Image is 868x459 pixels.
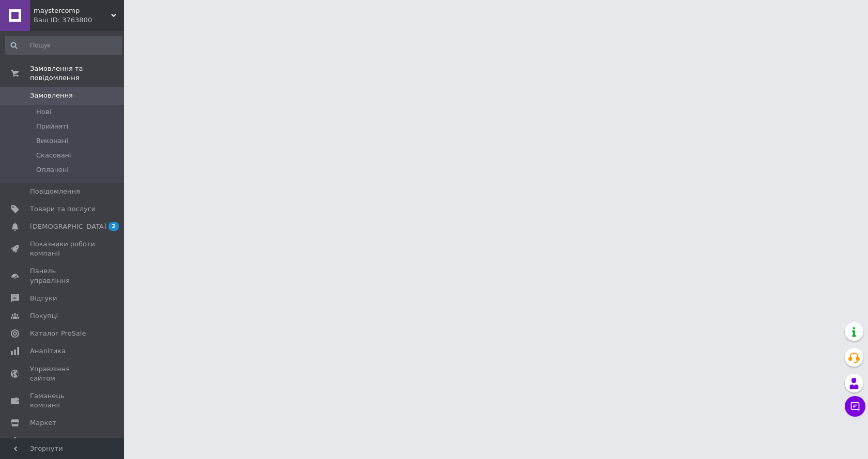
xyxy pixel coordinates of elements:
[30,418,56,428] span: Маркет
[36,136,68,146] span: Виконані
[34,15,124,25] div: Ваш ID: 3763800
[34,6,111,15] span: maystercomp
[36,122,68,131] span: Прийняті
[30,240,96,258] span: Показники роботи компанії
[30,329,86,338] span: Каталог ProSale
[30,204,96,214] span: Товари та послуги
[109,222,119,231] span: 2
[30,294,57,303] span: Відгуки
[30,266,96,285] span: Панель управління
[30,222,106,231] span: [DEMOGRAPHIC_DATA]
[30,365,96,383] span: Управління сайтом
[30,91,73,100] span: Замовлення
[36,165,69,175] span: Оплачені
[30,346,66,356] span: Аналітика
[30,436,83,446] span: Налаштування
[30,187,80,196] span: Повідомлення
[30,64,124,83] span: Замовлення та повідомлення
[845,396,865,417] button: Чат з покупцем
[36,107,51,117] span: Нові
[36,151,71,160] span: Скасовані
[5,36,122,55] input: Пошук
[30,311,58,321] span: Покупці
[30,391,96,410] span: Гаманець компанії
